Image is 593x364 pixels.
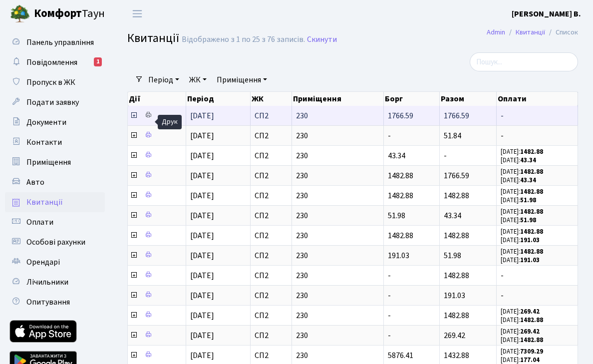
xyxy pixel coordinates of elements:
input: Пошук... [470,52,578,71]
small: [DATE]: [501,196,536,205]
span: Квитанції [127,29,179,47]
img: logo.png [10,4,30,24]
span: [DATE] [190,230,214,241]
span: - [501,272,574,280]
span: 1766.59 [444,110,469,121]
span: 43.34 [388,150,405,161]
b: 269.42 [520,327,540,336]
span: [DATE] [190,210,214,221]
span: 51.98 [444,250,461,261]
span: СП2 [255,212,288,220]
a: Документи [5,112,105,132]
li: Список [545,27,578,38]
span: 1482.88 [444,270,469,281]
small: [DATE]: [501,216,536,225]
span: Оплати [26,217,53,228]
a: Контакти [5,132,105,152]
span: - [388,290,391,301]
span: 230 [296,192,379,200]
span: - [444,150,447,161]
b: 1482.88 [520,147,543,156]
span: Подати заявку [26,97,79,108]
span: 230 [296,152,379,160]
a: Квитанції [5,192,105,212]
span: [DATE] [190,270,214,281]
span: СП2 [255,252,288,260]
span: 230 [296,312,379,320]
span: 230 [296,132,379,140]
small: [DATE]: [501,227,543,236]
span: СП2 [255,192,288,200]
span: [DATE] [190,250,214,261]
span: [DATE] [190,310,214,321]
span: 5876.41 [388,350,413,361]
span: 269.42 [444,330,465,341]
small: [DATE]: [501,327,540,336]
span: 230 [296,232,379,240]
span: - [388,270,391,281]
a: Період [144,71,183,88]
b: 1482.88 [520,227,543,236]
th: Оплати [497,92,578,106]
span: 230 [296,252,379,260]
span: [DATE] [190,130,214,141]
span: 1482.88 [444,310,469,321]
small: [DATE]: [501,176,536,185]
th: Борг [384,92,440,106]
span: СП2 [255,152,288,160]
small: [DATE]: [501,247,543,256]
span: - [501,112,574,120]
b: 1482.88 [520,187,543,196]
b: [PERSON_NAME] В. [512,8,581,19]
a: Панель управління [5,32,105,52]
span: Документи [26,117,66,128]
small: [DATE]: [501,347,543,356]
nav: breadcrumb [472,22,593,43]
span: 1482.88 [388,230,413,241]
span: 1482.88 [388,190,413,201]
th: ЖК [251,92,292,106]
span: [DATE] [190,170,214,181]
button: Переключити навігацію [125,5,150,22]
b: 1482.88 [520,336,543,345]
small: [DATE]: [501,147,543,156]
span: 230 [296,292,379,300]
span: 1766.59 [444,170,469,181]
small: [DATE]: [501,236,540,245]
span: 191.03 [444,290,465,301]
span: 1482.88 [388,170,413,181]
span: Квитанції [26,197,63,208]
small: [DATE]: [501,156,536,165]
b: 191.03 [520,256,540,265]
span: 230 [296,212,379,220]
th: Дії [128,92,186,106]
div: Друк [158,115,182,129]
a: Оплати [5,212,105,232]
a: Пропуск в ЖК [5,72,105,92]
a: Admin [487,27,505,37]
span: 191.03 [388,250,409,261]
span: 43.34 [444,210,461,221]
span: 1482.88 [444,190,469,201]
small: [DATE]: [501,307,540,316]
span: Особові рахунки [26,237,85,248]
b: 1482.88 [520,316,543,325]
a: Орендарі [5,252,105,272]
span: Приміщення [26,157,71,168]
a: Приміщення [213,71,271,88]
small: [DATE]: [501,316,543,325]
span: [DATE] [190,290,214,301]
span: СП2 [255,352,288,360]
span: Орендарі [26,257,60,268]
small: [DATE]: [501,187,543,196]
a: Повідомлення1 [5,52,105,72]
span: Контакти [26,137,62,148]
th: Період [186,92,251,106]
span: 230 [296,352,379,360]
b: 1482.88 [520,167,543,176]
span: - [388,130,391,141]
span: 51.84 [444,130,461,141]
span: Опитування [26,297,70,308]
span: СП2 [255,272,288,280]
b: Комфорт [34,5,82,21]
